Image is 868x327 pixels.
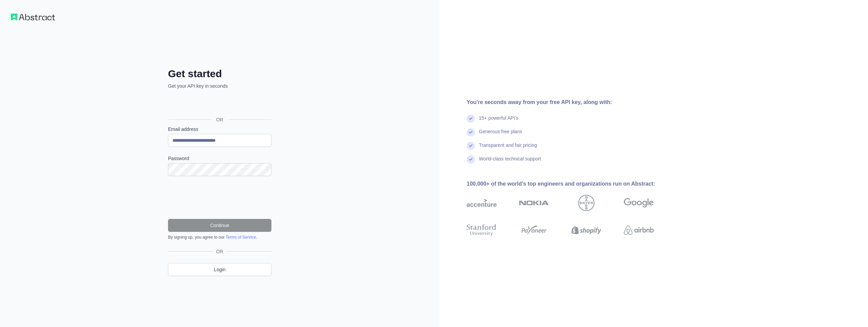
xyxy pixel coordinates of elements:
div: 100,000+ of the world's top engineers and organizations run on Abstract: [467,180,675,188]
span: OR [214,248,226,255]
img: shopify [571,223,601,238]
img: accenture [467,195,497,211]
div: Generous free plans [479,128,522,142]
div: 15+ powerful API's [479,115,518,128]
iframe: Sign in with Google Button [165,97,273,112]
label: Password [168,155,271,162]
h2: Get started [168,68,271,80]
a: Login [168,263,271,276]
div: By signing up, you agree to our . [168,235,271,240]
a: Terms of Service [226,235,256,240]
img: bayer [578,195,595,211]
button: Continue [168,219,271,232]
img: nokia [519,195,549,211]
img: check mark [467,115,475,123]
div: World-class technical support [479,155,541,169]
label: Email address [168,126,271,133]
iframe: reCAPTCHA [168,184,271,211]
img: payoneer [519,223,549,238]
img: airbnb [624,223,654,238]
img: check mark [467,142,475,150]
div: Transparent and fair pricing [479,142,537,155]
div: You're seconds away from your free API key, along with: [467,98,675,106]
img: google [624,195,654,211]
img: check mark [467,128,475,136]
span: OR [211,116,229,123]
img: check mark [467,155,475,163]
img: Workflow [11,14,55,20]
img: stanford university [467,223,497,238]
p: Get your API key in seconds [168,83,271,89]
